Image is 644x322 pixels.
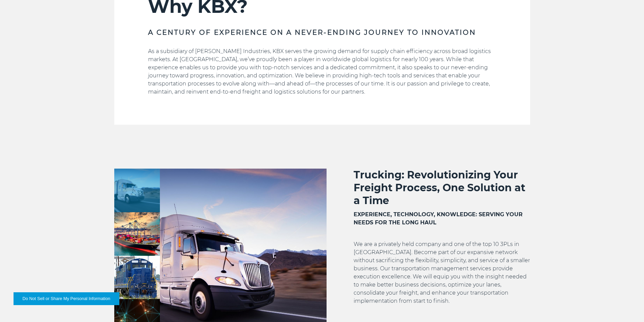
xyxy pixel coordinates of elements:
[114,256,160,299] img: Improving Rail Logistics
[148,47,496,96] p: As a subsidiary of [PERSON_NAME] Industries, KBX serves the growing demand for supply chain effic...
[114,212,160,256] img: Ocean and Air Commercial Management
[354,210,530,227] h3: EXPERIENCE, TECHNOLOGY, KNOWLEDGE: SERVING YOUR NEEDS FOR THE LONG HAUL
[148,28,496,37] h3: A CENTURY OF EXPERIENCE ON A NEVER-ENDING JOURNEY TO INNOVATION
[354,240,530,313] p: We are a privately held company and one of the top 10 3PLs in [GEOGRAPHIC_DATA]. Become part of o...
[14,292,119,305] button: Do Not Sell or Share My Personal Information
[354,169,530,207] h2: Trucking: Revolutionizing Your Freight Process, One Solution at a Time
